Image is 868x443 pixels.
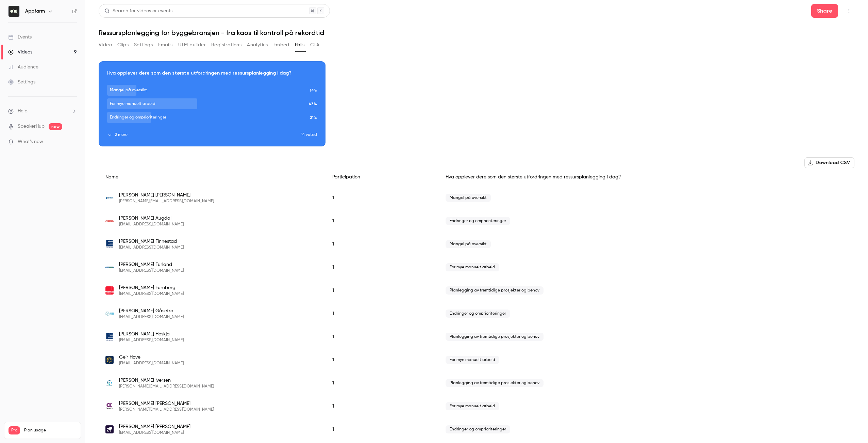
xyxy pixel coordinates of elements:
[119,192,214,199] span: [PERSON_NAME] [PERSON_NAME]
[99,29,854,37] h1: Ressursplanlegging for byggebransjen - fra kaos til kontroll på rekordtid
[446,425,510,433] span: Endringer og omprioriteringer
[119,199,214,204] span: [PERSON_NAME][EMAIL_ADDRESS][DOMAIN_NAME]
[211,39,241,50] button: Registrations
[119,291,184,297] span: [EMAIL_ADDRESS][DOMAIN_NAME]
[105,402,114,410] img: oneco.no
[8,64,38,70] div: Audience
[119,331,184,337] span: [PERSON_NAME] Heskja
[9,426,20,434] span: Pro
[325,325,439,348] div: 1
[119,377,214,384] span: [PERSON_NAME] Iversen
[446,333,544,341] span: Planlegging av fremtidige prosjekter og behov
[325,348,439,371] div: 1
[69,139,77,145] iframe: Noticeable Trigger
[446,356,499,364] span: For mye manuelt arbeid
[105,310,114,318] img: nti.no
[119,354,184,361] span: Geir Høve
[105,240,114,248] img: lieblikk.no
[446,194,491,202] span: Mangel på oversikt
[99,39,112,50] button: Video
[844,5,854,16] button: Top Bar Actions
[99,209,854,233] div: anders.augdal@klund.no
[99,279,854,302] div: kris-aron.furuberg@veidekke.no
[105,356,114,364] img: lns.no
[49,123,62,130] span: new
[105,333,114,341] img: lieblikk.no
[105,286,114,295] img: veidekke.no
[99,302,854,325] div: mette.gasefra@nti.no
[99,233,854,256] div: marie@lieblikk.no
[105,379,114,387] img: nett-tjenester.net
[99,168,325,186] div: Name
[247,39,268,50] button: Analytics
[99,348,854,371] div: geir.hove@lns.no
[446,217,510,225] span: Endringer og omprioriteringer
[325,302,439,325] div: 1
[439,168,854,186] div: Hva opplever dere som den største utfordringen med ressursplanlegging i dag?
[273,39,289,50] button: Embed
[117,39,129,50] button: Clips
[134,39,153,50] button: Settings
[119,268,184,273] span: [EMAIL_ADDRESS][DOMAIN_NAME]
[325,395,439,418] div: 1
[119,407,214,412] span: [PERSON_NAME][EMAIL_ADDRESS][DOMAIN_NAME]
[119,238,184,245] span: [PERSON_NAME] Finnestad
[9,6,19,17] img: Appfarm
[24,428,77,433] span: Plan usage
[119,430,190,436] span: [EMAIL_ADDRESS][DOMAIN_NAME]
[99,371,854,395] div: morgan.iversen@nett-tjenester.net
[8,49,32,56] div: Videos
[18,108,28,115] span: Help
[105,263,114,271] img: cranenorway.com
[325,186,439,210] div: 1
[8,108,77,115] li: help-dropdown-opener
[119,384,214,389] span: [PERSON_NAME][EMAIL_ADDRESS][DOMAIN_NAME]
[310,39,319,50] button: CTA
[119,307,184,314] span: [PERSON_NAME] Gåsefra
[18,138,43,145] span: What's new
[325,279,439,302] div: 1
[18,123,45,130] a: SpeakerHub
[325,418,439,441] div: 1
[8,79,35,85] div: Settings
[119,215,184,222] span: [PERSON_NAME] Augdal
[119,245,184,250] span: [EMAIL_ADDRESS][DOMAIN_NAME]
[99,325,854,348] div: eirik@lieblikk.no
[446,263,499,271] span: For mye manuelt arbeid
[119,261,184,268] span: [PERSON_NAME] Furland
[119,423,190,430] span: [PERSON_NAME] [PERSON_NAME]
[446,240,491,248] span: Mangel på oversikt
[325,168,439,186] div: Participation
[325,209,439,233] div: 1
[119,337,184,343] span: [EMAIL_ADDRESS][DOMAIN_NAME]
[325,371,439,395] div: 1
[325,233,439,256] div: 1
[178,39,206,50] button: UTM builder
[119,222,184,227] span: [EMAIL_ADDRESS][DOMAIN_NAME]
[99,256,854,279] div: tofu@cranenorway.com
[446,286,544,295] span: Planlegging av fremtidige prosjekter og behov
[107,132,301,138] button: 2 more
[295,39,305,50] button: Polls
[105,425,114,433] img: appfarm.io
[25,8,45,15] h6: Appfarm
[119,400,214,407] span: [PERSON_NAME] [PERSON_NAME]
[446,379,544,387] span: Planlegging av fremtidige prosjekter og behov
[446,310,510,318] span: Endringer og omprioriteringer
[158,39,172,50] button: Emails
[119,284,184,291] span: [PERSON_NAME] Furuberg
[99,418,854,441] div: anders.josefsson@appfarm.io
[99,186,854,210] div: andreas.andenaes@christie.no
[446,402,499,410] span: For mye manuelt arbeid
[325,256,439,279] div: 1
[119,361,184,366] span: [EMAIL_ADDRESS][DOMAIN_NAME]
[105,217,114,225] img: klund.no
[99,395,854,418] div: joakim.johansson@oneco.no
[811,4,838,18] button: Share
[105,194,114,202] img: christie.no
[8,34,32,41] div: Events
[104,7,172,15] div: Search for videos or events
[804,157,854,168] button: Download CSV
[119,314,184,320] span: [EMAIL_ADDRESS][DOMAIN_NAME]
